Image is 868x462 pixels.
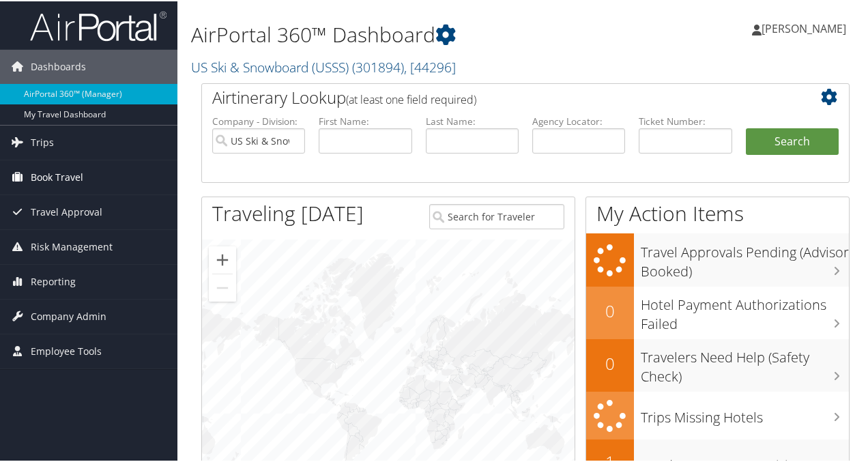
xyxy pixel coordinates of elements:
[586,232,849,285] a: Travel Approvals Pending (Advisor Booked)
[31,159,83,193] span: Book Travel
[762,20,846,35] span: [PERSON_NAME]
[586,338,849,390] a: 0Travelers Need Help (Safety Check)
[212,85,785,108] h2: Airtinerary Lookup
[752,7,860,48] a: [PERSON_NAME]
[191,19,637,48] h1: AirPortal 360™ Dashboard
[319,113,411,127] label: First Name:
[641,340,849,385] h3: Travelers Need Help (Safety Check)
[30,9,167,41] img: airportal-logo.png
[429,203,564,228] input: Search for Traveler
[31,229,113,263] span: Risk Management
[209,245,236,272] button: Zoom in
[586,285,849,338] a: 0Hotel Payment Authorizations Failed
[31,263,76,298] span: Reporting
[746,127,839,154] button: Search
[586,351,634,374] h2: 0
[586,390,849,439] a: Trips Missing Hotels
[404,57,456,75] span: , [ 44296 ]
[31,194,102,228] span: Travel Approval
[532,113,625,127] label: Agency Locator:
[641,235,849,280] h3: Travel Approvals Pending (Advisor Booked)
[31,333,102,367] span: Employee Tools
[426,113,519,127] label: Last Name:
[352,57,404,75] span: ( 301894 )
[639,113,732,127] label: Ticket Number:
[209,273,236,300] button: Zoom out
[586,298,634,321] h2: 0
[586,198,849,227] h1: My Action Items
[212,198,364,227] h1: Traveling [DATE]
[212,113,305,127] label: Company - Division:
[191,57,456,75] a: US Ski & Snowboard (USSS)
[31,298,106,332] span: Company Admin
[346,91,476,106] span: (at least one field required)
[641,400,849,426] h3: Trips Missing Hotels
[31,48,86,83] span: Dashboards
[641,287,849,332] h3: Hotel Payment Authorizations Failed
[31,124,54,158] span: Trips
